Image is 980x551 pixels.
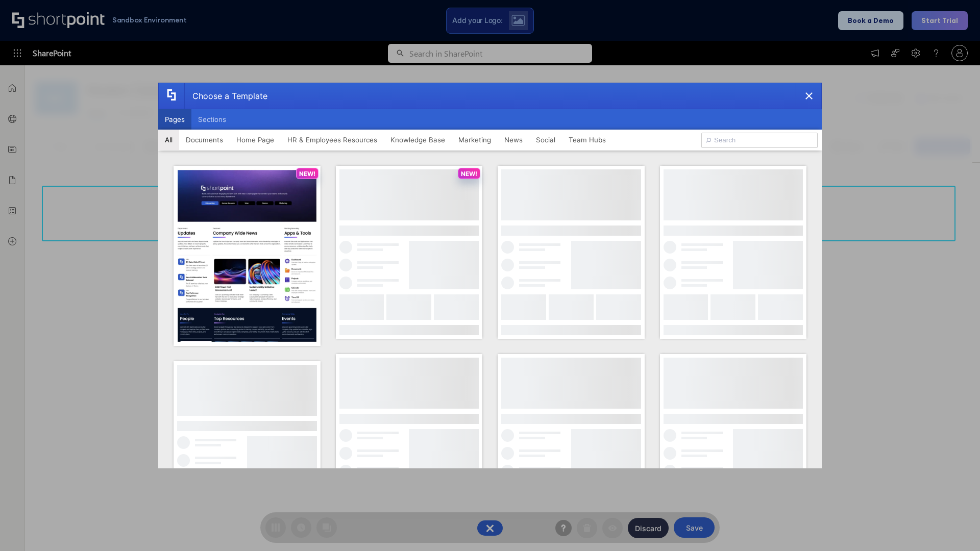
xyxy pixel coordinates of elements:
button: Marketing [452,130,498,150]
button: All [158,130,179,150]
div: Choose a Template [184,83,267,109]
button: Social [529,130,562,150]
p: NEW! [461,170,477,178]
button: Home Page [230,130,281,150]
button: News [498,130,529,150]
button: Team Hubs [562,130,612,150]
button: HR & Employees Resources [281,130,384,150]
button: Pages [158,109,191,130]
input: Search [701,133,818,148]
iframe: Chat Widget [929,502,980,551]
p: NEW! [299,170,315,178]
div: template selector [158,83,822,468]
button: Documents [179,130,230,150]
button: Knowledge Base [384,130,452,150]
button: Sections [191,109,233,130]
